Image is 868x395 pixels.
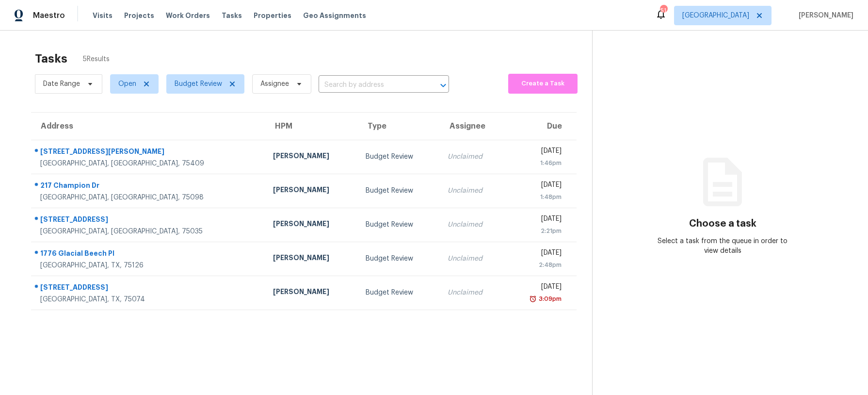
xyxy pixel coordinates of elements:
img: Overdue Alarm Icon [529,294,537,304]
div: Unclaimed [448,220,498,230]
input: Search by address [319,78,422,93]
th: Type [358,113,439,140]
div: Unclaimed [448,152,498,162]
div: [STREET_ADDRESS] [40,282,257,295]
h2: Tasks [35,54,67,64]
div: [DATE] [513,282,562,294]
span: Date Range [43,79,80,89]
span: Tasks [222,12,242,19]
div: Budget Review [366,186,432,196]
div: [GEOGRAPHIC_DATA], [GEOGRAPHIC_DATA], 75098 [40,193,257,202]
div: [PERSON_NAME] [273,287,351,299]
div: Budget Review [366,220,432,230]
span: Open [118,79,136,89]
div: [STREET_ADDRESS][PERSON_NAME] [40,147,257,159]
th: Address [31,113,265,140]
div: 3:09pm [537,294,562,304]
div: Select a task from the queue in order to view details [658,236,788,256]
div: [GEOGRAPHIC_DATA], [GEOGRAPHIC_DATA], 75409 [40,159,257,168]
div: [GEOGRAPHIC_DATA], TX, 75126 [40,261,257,270]
div: 1:48pm [513,192,562,202]
div: [DATE] [513,214,562,226]
div: Budget Review [366,152,432,162]
span: Geo Assignments [303,11,366,20]
div: [DATE] [513,180,562,192]
span: [GEOGRAPHIC_DATA] [682,11,749,20]
div: [GEOGRAPHIC_DATA], TX, 75074 [40,295,257,304]
span: Budget Review [175,79,222,89]
div: [PERSON_NAME] [273,151,351,163]
button: Open [436,79,450,92]
div: [DATE] [513,146,562,158]
div: [DATE] [513,248,562,260]
div: [PERSON_NAME] [273,219,351,231]
div: Budget Review [366,254,432,263]
button: Create a Task [508,74,578,94]
div: [GEOGRAPHIC_DATA], [GEOGRAPHIC_DATA], 75035 [40,227,257,236]
span: Maestro [33,11,65,20]
span: Create a Task [513,78,573,89]
span: [PERSON_NAME] [795,11,853,20]
div: [STREET_ADDRESS] [40,214,257,227]
div: 51 [660,6,667,16]
span: Properties [254,11,291,20]
div: Budget Review [366,288,432,297]
div: Unclaimed [448,254,498,263]
div: 1:46pm [513,158,562,168]
div: [PERSON_NAME] [273,185,351,197]
div: [PERSON_NAME] [273,253,351,265]
div: Unclaimed [448,186,498,196]
div: Unclaimed [448,288,498,297]
span: Assignee [260,79,289,89]
span: Work Orders [166,11,210,20]
span: 5 Results [83,54,110,64]
div: 2:21pm [513,226,562,236]
th: Assignee [440,113,505,140]
span: Projects [124,11,154,20]
th: HPM [265,113,358,140]
th: Due [505,113,577,140]
div: 217 Champion Dr [40,181,257,193]
h3: Choose a task [689,219,756,229]
div: 1776 Glacial Beech Pl [40,248,257,261]
div: 2:48pm [513,260,562,270]
span: Visits [93,11,113,20]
